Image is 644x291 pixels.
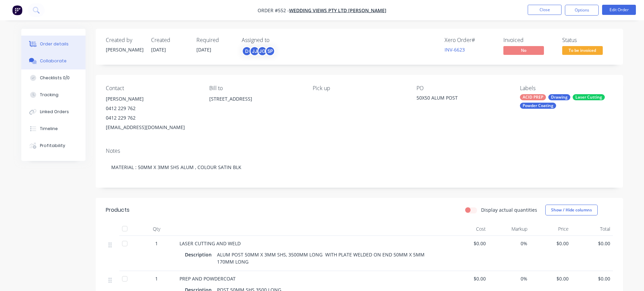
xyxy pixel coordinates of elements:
div: Notes [106,148,613,154]
div: 50X50 ALUM POST [416,94,501,104]
div: [STREET_ADDRESS] [209,94,302,104]
div: Total [571,222,613,236]
button: Linked Orders [21,103,86,120]
div: MATERIAL : 50MM X 3MM SHS ALUM , COLOUR SATIN BLK [106,157,613,178]
div: [PERSON_NAME] [106,94,198,104]
div: Powder Coating [520,103,556,109]
div: [EMAIL_ADDRESS][DOMAIN_NAME] [106,123,198,132]
div: Profitability [40,143,65,149]
button: Timeline [21,120,86,137]
button: Profitability [21,137,86,154]
span: $0.00 [574,275,610,282]
div: Contact [106,85,198,91]
div: Invoiced [503,37,554,43]
button: Checklists 0/0 [21,69,86,86]
span: To be invoiced [562,46,603,55]
span: [DATE] [196,46,211,53]
a: Wedding Views Pty Ltd [PERSON_NAME] [289,7,386,14]
button: DJJJGSP [242,46,275,56]
div: Assigned to [242,37,309,43]
div: PO [416,85,509,91]
span: No [503,46,544,55]
div: Status [562,37,613,43]
div: [PERSON_NAME]0412 229 7620412 229 762[EMAIL_ADDRESS][DOMAIN_NAME] [106,94,198,132]
div: 0412 229 762 [106,113,198,123]
span: 1 [155,275,158,282]
span: $0.00 [533,275,569,282]
div: SP [265,46,275,56]
div: Required [196,37,234,43]
button: To be invoiced [562,46,603,56]
button: Tracking [21,86,86,103]
div: Linked Orders [40,109,69,115]
div: Xero Order # [445,37,495,43]
div: Bill to [209,85,302,91]
div: Timeline [40,126,58,132]
button: Edit Order [602,5,636,15]
button: Collaborate [21,53,86,69]
span: Order #552 - [258,7,289,14]
div: Checklists 0/0 [40,75,70,81]
div: Created [151,37,188,43]
div: ACID PREP [520,94,546,100]
span: LASER CUTTING AND WELD [180,240,241,247]
div: Labels [520,85,613,91]
div: ALUM POST 50MM X 3MM SHS, 3500MM LONG WITH PLATE WELDED ON END 50MM X 5MM 170MM LONG [214,250,439,267]
label: Display actual quantities [481,206,537,213]
span: 1 [155,240,158,247]
div: Collaborate [40,58,67,64]
a: INV-6623 [445,46,465,53]
div: JJ [249,46,260,56]
div: Laser Cutting [573,94,605,100]
div: Created by [106,37,143,43]
span: $0.00 [574,240,610,247]
div: Cost [447,222,489,236]
button: Options [565,5,599,16]
div: Qty [136,222,177,236]
div: JG [257,46,267,56]
div: Products [106,206,129,214]
div: Description [185,250,214,259]
div: D [242,46,252,56]
div: Drawing [548,94,570,100]
div: Tracking [40,92,58,98]
div: Price [530,222,572,236]
span: $0.00 [450,275,486,282]
div: 0412 229 762 [106,104,198,113]
span: 0% [491,275,527,282]
span: $0.00 [450,240,486,247]
div: Markup [488,222,530,236]
span: [DATE] [151,46,166,53]
div: [STREET_ADDRESS] [209,94,302,116]
button: Close [528,5,562,15]
span: $0.00 [533,240,569,247]
div: [PERSON_NAME] [106,46,143,53]
button: Show / Hide columns [545,205,598,215]
button: Order details [21,36,86,53]
div: Pick up [313,85,405,91]
span: 0% [491,240,527,247]
span: PREP AND POWDERCOAT [180,275,236,282]
img: Factory [12,5,22,15]
div: Order details [40,41,69,47]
